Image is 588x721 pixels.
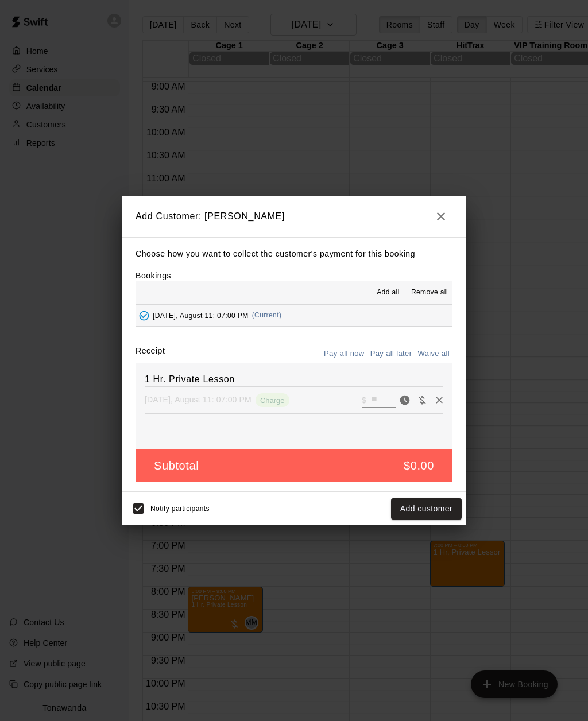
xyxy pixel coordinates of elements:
h5: $0.00 [404,458,434,474]
button: Remove all [407,284,452,302]
button: Pay all now [321,345,367,363]
h6: 1 Hr. Private Lesson [145,372,443,387]
p: Choose how you want to collect the customer's payment for this booking [136,247,452,261]
h2: Add Customer: [PERSON_NAME] [122,196,466,237]
button: Add all [370,284,407,302]
button: Added - Collect Payment[DATE], August 11: 07:00 PM(Current) [136,305,452,326]
span: Waive payment [413,394,431,404]
button: Add customer [391,498,462,520]
button: Added - Collect Payment [136,307,153,324]
span: Remove all [411,287,448,299]
span: Pay now [396,394,413,404]
span: Notify participants [150,505,210,513]
span: [DATE], August 11: 07:00 PM [153,311,249,319]
label: Bookings [136,271,171,280]
button: Remove [431,391,448,409]
button: Waive all [415,345,452,363]
label: Receipt [136,345,165,363]
p: [DATE], August 11: 07:00 PM [145,394,252,405]
span: Add all [377,287,400,299]
p: $ [362,394,366,406]
h5: Subtotal [154,458,199,474]
span: (Current) [252,311,282,319]
button: Pay all later [367,345,415,363]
